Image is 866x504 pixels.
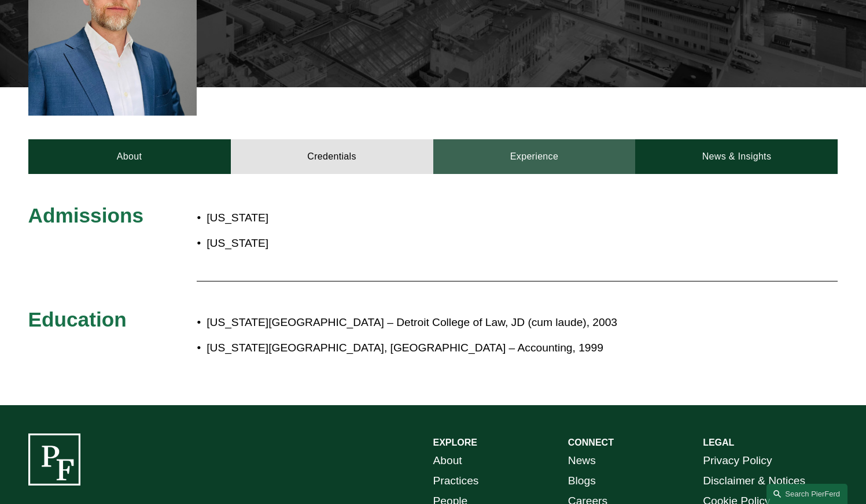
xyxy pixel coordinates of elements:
a: Disclaimer & Notices [703,471,805,491]
a: News & Insights [635,139,838,174]
a: Blogs [568,471,596,491]
a: About [433,451,462,471]
a: Credentials [231,139,433,174]
p: [US_STATE] [207,234,500,254]
strong: EXPLORE [433,438,477,447]
p: [US_STATE][GEOGRAPHIC_DATA], [GEOGRAPHIC_DATA] – Accounting, 1999 [207,338,736,358]
a: Experience [433,139,636,174]
a: Practices [433,471,479,491]
strong: CONNECT [568,438,614,447]
a: News [568,451,596,471]
span: Admissions [28,204,143,227]
a: About [28,139,231,174]
p: [US_STATE] [207,208,500,228]
strong: LEGAL [703,438,734,447]
a: Search this site [766,484,847,504]
p: [US_STATE][GEOGRAPHIC_DATA] – Detroit College of Law, JD (cum laude), 2003 [207,313,736,333]
span: Education [28,308,127,331]
a: Privacy Policy [703,451,772,471]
